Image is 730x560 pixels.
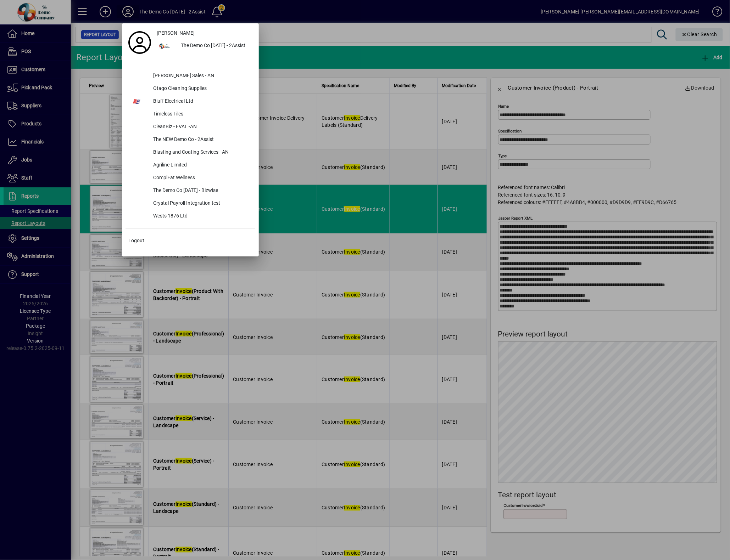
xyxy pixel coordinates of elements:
[147,159,255,172] div: Agriline Limited
[126,197,255,210] button: Crystal Payroll Integration test
[128,237,144,244] span: Logout
[157,29,195,37] span: [PERSON_NAME]
[147,70,255,83] div: [PERSON_NAME] Sales - AN
[147,121,255,134] div: CleanBiz - EVAL -AN
[147,210,255,223] div: Wests 1876 Ltd
[126,146,255,159] button: Blasting and Coating Services - AN
[175,40,255,52] div: The Demo Co [DATE] - 2Assist
[126,36,154,49] a: Profile
[147,197,255,210] div: Crystal Payroll Integration test
[147,134,255,146] div: The NEW Demo Co - 2Assist
[147,83,255,95] div: Otago Cleaning Supplies
[147,146,255,159] div: Blasting and Coating Services - AN
[147,185,255,197] div: The Demo Co [DATE] - Bizwise
[126,234,255,247] button: Logout
[154,27,255,40] a: [PERSON_NAME]
[126,95,255,108] button: Bluff Electrical Ltd
[126,172,255,185] button: ComplEat Wellness
[126,210,255,223] button: Wests 1876 Ltd
[126,159,255,172] button: Agriline Limited
[147,172,255,185] div: ComplEat Wellness
[154,40,255,52] button: The Demo Co [DATE] - 2Assist
[147,95,255,108] div: Bluff Electrical Ltd
[126,185,255,197] button: The Demo Co [DATE] - Bizwise
[126,83,255,95] button: Otago Cleaning Supplies
[147,108,255,121] div: Timeless Tiles
[126,121,255,134] button: CleanBiz - EVAL -AN
[126,108,255,121] button: Timeless Tiles
[126,70,255,83] button: [PERSON_NAME] Sales - AN
[126,134,255,146] button: The NEW Demo Co - 2Assist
